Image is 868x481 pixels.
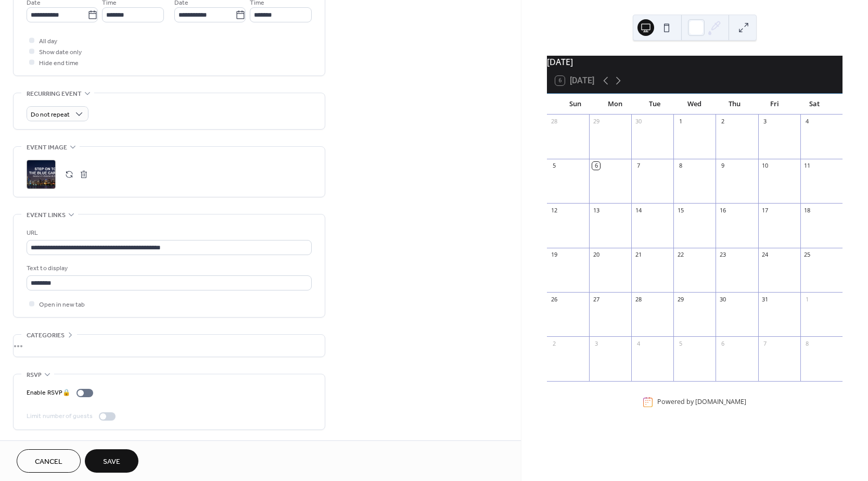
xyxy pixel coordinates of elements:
div: 1 [676,118,684,125]
div: 27 [592,295,600,303]
div: 7 [634,162,642,170]
span: Event image [27,142,67,153]
div: 28 [550,118,558,125]
div: 9 [719,162,726,170]
div: Mon [595,94,635,115]
div: 2 [550,339,558,347]
div: 5 [676,339,684,347]
div: 8 [676,162,684,170]
div: 29 [676,295,684,303]
div: 1 [803,295,811,303]
div: Thu [714,94,755,115]
div: 6 [592,162,600,170]
div: 17 [761,206,769,214]
div: 21 [634,251,642,259]
div: 28 [634,295,642,303]
div: Text to display [27,263,310,274]
div: ••• [14,335,325,357]
span: Cancel [35,457,62,467]
div: Wed [675,94,715,115]
span: All day [39,36,57,47]
div: 7 [761,339,769,347]
div: 29 [592,118,600,125]
div: 15 [676,206,684,214]
div: 11 [803,162,811,170]
div: 23 [719,251,726,259]
div: 4 [634,339,642,347]
span: Categories [27,330,65,341]
span: Show date only [39,47,82,58]
div: 31 [761,295,769,303]
div: Limit number of guests [27,411,93,422]
span: RSVP [27,370,42,381]
div: 8 [803,339,811,347]
div: 3 [592,339,600,347]
span: Hide end time [39,58,79,69]
div: 25 [803,251,811,259]
span: Open in new tab [39,299,85,310]
div: 5 [550,162,558,170]
div: 22 [676,251,684,259]
button: Cancel [17,449,81,473]
span: Event links [27,210,66,221]
div: 12 [550,206,558,214]
div: Sat [794,94,834,115]
div: URL [27,227,310,238]
div: Sun [555,94,595,115]
a: [DOMAIN_NAME] [695,398,746,407]
div: 30 [634,118,642,125]
div: 13 [592,206,600,214]
div: 26 [550,295,558,303]
div: 18 [803,206,811,214]
div: Tue [635,94,675,115]
span: Save [103,457,120,467]
div: 30 [719,295,726,303]
button: Save [85,449,138,473]
div: 20 [592,251,600,259]
div: 2 [719,118,726,125]
span: Do not repeat [31,109,70,121]
div: 6 [719,339,726,347]
div: 24 [761,251,769,259]
div: 19 [550,251,558,259]
div: 3 [761,118,769,125]
div: 16 [719,206,726,214]
div: [DATE] [547,56,843,68]
div: ; [27,160,56,189]
div: Powered by [657,398,746,407]
div: Fri [755,94,795,115]
div: 4 [803,118,811,125]
span: Recurring event [27,88,82,99]
div: 10 [761,162,769,170]
div: 14 [634,206,642,214]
